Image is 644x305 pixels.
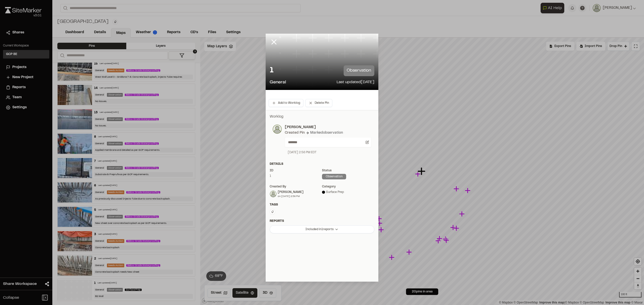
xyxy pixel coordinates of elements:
p: observation [344,65,374,76]
p: Last updated [DATE] [337,79,374,86]
button: Edit Tags [270,209,275,215]
div: observation [322,174,346,179]
div: on [DATE] 2:56 PM [278,194,303,198]
span: Included in 1 reports [305,227,334,232]
div: Status [322,168,374,173]
div: Tags [270,202,374,207]
div: Marked observation [310,130,343,136]
div: Reports [270,219,374,223]
div: [PERSON_NAME] [278,190,303,194]
p: General [270,79,286,86]
p: 1 [270,66,274,76]
p: [PERSON_NAME] [285,125,371,130]
button: Included in1reports [270,225,374,233]
button: Add to Worklog [269,99,303,107]
div: 1 [270,174,322,178]
p: Worklog [270,114,374,120]
div: Created by [270,184,322,189]
div: Surface Prep [322,190,374,194]
div: Created Pin [285,130,305,136]
button: Delete Pin [305,99,332,107]
div: Details [270,162,374,166]
div: ID [270,168,322,173]
img: Doug Ryan [270,191,276,197]
div: [DATE] 2:56 PM EDT [288,150,316,155]
div: category [322,184,374,189]
img: photo [273,125,282,134]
